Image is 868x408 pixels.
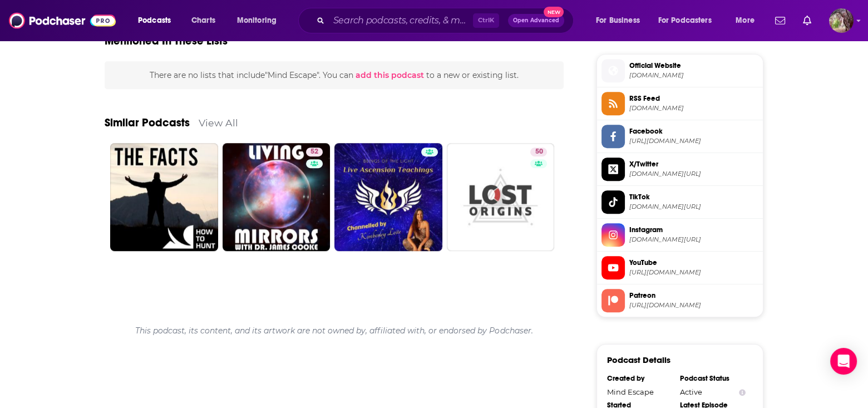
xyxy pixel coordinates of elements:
[138,13,171,28] span: Podcasts
[199,117,238,129] a: View All
[607,374,673,383] div: Created by
[629,301,758,309] span: https://www.patreon.com/mindescapepodcast
[829,8,854,33] button: Show profile menu
[629,94,758,104] span: RSS Feed
[601,125,758,148] a: Facebook[URL][DOMAIN_NAME]
[601,92,758,115] a: RSS Feed[DOMAIN_NAME]
[771,11,790,30] a: Show notifications dropdown
[629,126,758,136] span: Facebook
[229,12,291,30] button: open menu
[191,13,215,28] span: Charts
[105,317,564,345] div: This podcast, its content, and its artwork are not owned by, affiliated with, or endorsed by Podc...
[601,289,758,312] a: Patreon[URL][DOMAIN_NAME]
[310,146,318,158] span: 52
[629,192,758,202] span: TikTok
[607,355,670,365] h3: Podcast Details
[736,13,754,28] span: More
[629,268,758,277] span: https://www.youtube.com/@MindEscapePodcast
[739,388,746,396] button: Show Info
[530,148,547,156] a: 50
[237,13,277,28] span: Monitoring
[798,11,816,30] a: Show notifications dropdown
[601,158,758,181] a: X/Twitter[DOMAIN_NAME][URL]
[629,258,758,268] span: YouTube
[588,12,654,30] button: open menu
[601,223,758,247] a: Instagram[DOMAIN_NAME][URL]
[150,70,519,80] span: There are no lists that include "Mind Escape" . You can to a new or existing list.
[356,70,424,80] span: add this podcast
[728,12,768,30] button: open menu
[535,146,542,158] span: 50
[184,12,222,30] a: Charts
[309,8,584,33] div: Search podcasts, credits, & more...
[130,12,185,30] button: open menu
[601,256,758,279] a: YouTube[URL][DOMAIN_NAME]
[829,8,854,33] span: Logged in as MSanz
[9,10,116,31] img: Podchaser - Follow, Share and Rate Podcasts
[447,143,555,251] a: 50
[658,13,712,28] span: For Podcasters
[629,137,758,145] span: https://www.facebook.com/MindEscapePodcast
[629,291,758,301] span: Patreon
[223,143,331,251] a: 52
[601,190,758,214] a: TikTok[DOMAIN_NAME][URL]
[680,374,746,383] div: Podcast Status
[680,387,746,396] div: Active
[306,148,323,156] a: 52
[544,7,564,17] span: New
[601,59,758,82] a: Official Website[DOMAIN_NAME]
[629,61,758,71] span: Official Website
[513,18,559,23] span: Open Advanced
[651,12,728,30] button: open menu
[629,159,758,169] span: X/Twitter
[105,116,190,130] a: Similar Podcasts
[629,71,758,80] span: linktr.ee
[629,235,758,244] span: instagram.com/mindescapepodcast
[830,348,857,375] div: Open Intercom Messenger
[473,13,499,28] span: Ctrl K
[629,104,758,112] span: anchor.fm
[629,170,758,178] span: twitter.com/MikeEscape
[596,13,640,28] span: For Business
[629,203,758,211] span: tiktok.com/@mindescapepodcast
[508,14,564,27] button: Open AdvancedNew
[607,387,673,396] div: Mind Escape
[329,12,473,30] input: Search podcasts, credits, & more...
[829,8,854,33] img: User Profile
[629,225,758,235] span: Instagram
